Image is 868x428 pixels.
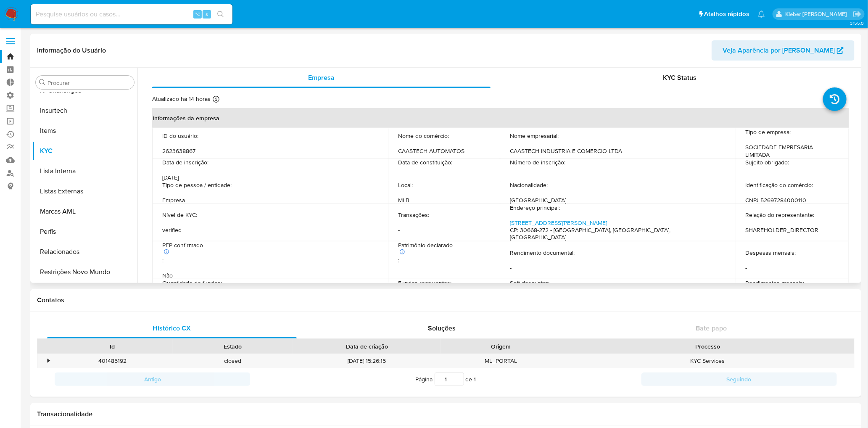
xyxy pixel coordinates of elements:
p: Identificação do comércio : [686,175,753,182]
span: Atalhos rápidos [704,10,749,18]
th: Informações da empresa [152,108,850,128]
p: Patrimônio declarado : [337,225,400,232]
p: Rendimentos mensais (Companhia) : [162,265,254,273]
span: Bate-papo [696,323,727,333]
p: Fundos recorrentes : [337,245,390,253]
th: Detalhes de contato [152,279,850,299]
span: Página de [416,373,476,386]
p: ID do usuário : [162,135,198,142]
button: Restrições Novo Mundo [32,262,137,282]
a: Sair [853,10,862,18]
div: KYC Services [561,354,854,368]
button: Insurtech [32,100,137,121]
p: kleber.bueno@mercadolivre.com [785,10,850,18]
div: Origem [447,342,556,351]
a: [STREET_ADDRESS][PERSON_NAME] [511,196,611,204]
p: Local : [337,175,351,182]
input: Procurar [47,79,131,87]
p: - [739,225,741,232]
p: - [394,155,396,162]
p: MLB [355,175,367,182]
span: Veja Aparência por [PERSON_NAME] [723,40,835,61]
p: Despesas mensais : [686,225,736,232]
div: Processo [567,342,848,351]
p: Empresa [235,175,259,182]
span: Empresa [308,73,335,82]
p: Tipo de pessoa / entidade : [162,175,232,182]
p: Nome do comércio : [337,135,388,142]
input: Pesquise usuários ou casos... [31,9,232,20]
button: Procurar [39,79,46,86]
p: Nível de KYC : [162,200,197,207]
span: Soluções [428,323,456,333]
p: Data de constituição : [337,155,391,162]
p: - [579,225,581,232]
p: Sujeito obrigado : [686,155,729,162]
p: CAASTECH INDUSTRIA E COMERCIO LTDA [511,138,627,146]
p: BRL $300000 [258,265,295,273]
p: BRL $99999 [748,245,780,253]
p: 2623638867 [202,135,235,142]
div: 401485192 [52,354,173,368]
p: Quantidade de fundos : [162,245,222,253]
div: Data de criação [299,342,435,351]
p: - [371,200,373,207]
p: Rendimento documental : [511,225,576,232]
button: KYC [32,141,137,161]
button: Listas Externas [32,181,137,201]
p: PEP confirmado : [162,225,211,232]
p: [GEOGRAPHIC_DATA] [552,175,611,182]
button: Relacionados [32,242,137,262]
p: Transações : [337,200,368,207]
div: • [47,357,50,365]
button: search-icon [212,8,229,20]
button: Marcas AML [32,201,137,222]
p: Número de inscrição : [511,155,567,162]
h1: Contatos [37,296,855,304]
div: Id [58,342,167,351]
h4: CP: 30668-272 - [GEOGRAPHIC_DATA], [GEOGRAPHIC_DATA], [GEOGRAPHIC_DATA] [511,204,662,219]
span: ⌥ [194,10,201,18]
p: Rendimentos mensais : [686,245,744,253]
p: - [393,245,395,253]
p: - [733,155,734,162]
p: [DATE] [212,155,230,162]
span: KYC Status [663,73,697,82]
p: Tipo de empresa : [686,135,731,142]
p: - [403,225,405,232]
div: ML_PORTAL [441,354,562,368]
h1: Informação do Usuário [37,46,106,55]
p: Atualizado há 14 horas [152,95,211,103]
button: Antigo [55,373,250,386]
p: Endereço principal : [511,189,561,196]
div: Estado [179,342,288,351]
p: - [554,245,556,253]
p: SOCIEDADE EMPRESARIA LIMITADA [734,135,832,142]
span: Histórico CX [153,323,191,333]
button: Items [32,121,137,141]
button: Lista Interna [32,161,137,181]
p: SHAREHOLDER_DIRECTOR [758,200,832,207]
p: CAASTECH AUTOMATOS [391,135,459,142]
p: Soft descriptor : [511,245,551,253]
span: s [206,10,208,18]
p: Relação do representante : [686,200,755,207]
div: [DATE] 15:26:15 [293,354,441,368]
button: Seguindo [641,373,837,386]
p: Nacionalidade : [511,175,549,182]
p: verified [201,200,220,207]
span: 1 [474,375,476,383]
p: Data de inscrição : [162,155,208,162]
div: closed [173,354,293,368]
a: Notificações [758,11,765,18]
button: Veja Aparência por [PERSON_NAME] [712,40,855,61]
button: Perfis [32,222,137,242]
h1: Transacionalidade [37,410,855,418]
p: - [570,155,572,162]
p: - [225,245,227,253]
p: CNPJ 52697284000110 [757,175,818,182]
p: Nome empresarial : [511,131,560,138]
p: Não [215,225,226,232]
